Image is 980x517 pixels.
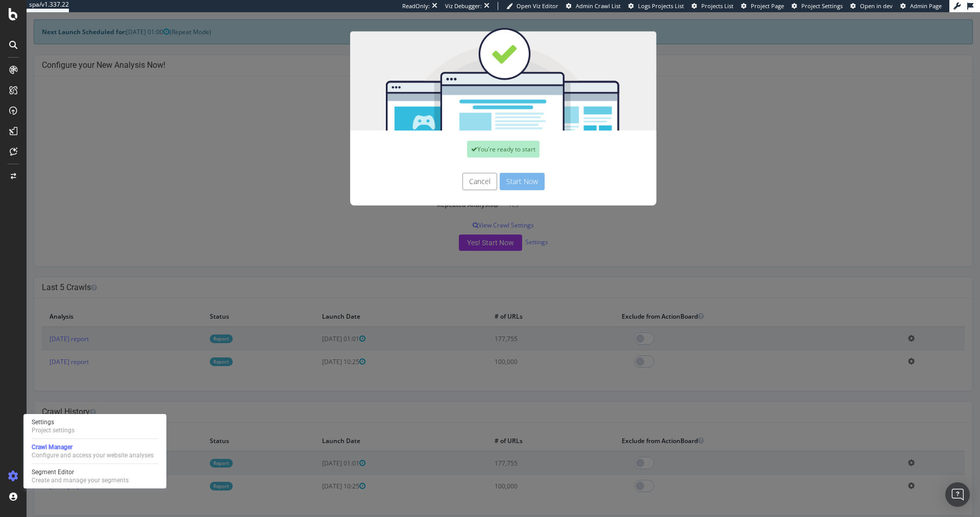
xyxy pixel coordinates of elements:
img: You're all set! [324,15,630,118]
div: Segment Editor [32,468,129,476]
span: Open Viz Editor [517,2,558,10]
a: Projects List [692,2,733,10]
span: Open in dev [860,2,893,10]
a: Crawl ManagerConfigure and access your website analyses [28,442,162,460]
span: Admin Crawl List [576,2,621,10]
span: Admin Page [910,2,942,10]
div: Create and manage your segments [32,476,129,484]
a: Admin Page [900,2,942,10]
div: You're ready to start [440,128,513,145]
button: Cancel [436,161,471,178]
span: Projects List [701,2,733,10]
div: Open Intercom Messenger [945,482,970,507]
div: ReadOnly: [402,2,430,10]
a: SettingsProject settings [28,417,162,435]
span: Project Settings [801,2,843,10]
a: Segment EditorCreate and manage your segments [28,467,162,485]
a: Project Settings [792,2,843,10]
a: Logs Projects List [628,2,684,10]
a: Open Viz Editor [506,2,558,10]
div: Settings [32,418,75,426]
div: Viz Debugger: [445,2,482,10]
a: Admin Crawl List [566,2,621,10]
span: Logs Projects List [638,2,684,10]
a: Open in dev [850,2,893,10]
div: Project settings [32,426,75,434]
div: Crawl Manager [32,443,154,451]
span: Project Page [751,2,784,10]
div: Configure and access your website analyses [32,451,154,459]
a: Project Page [741,2,784,10]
